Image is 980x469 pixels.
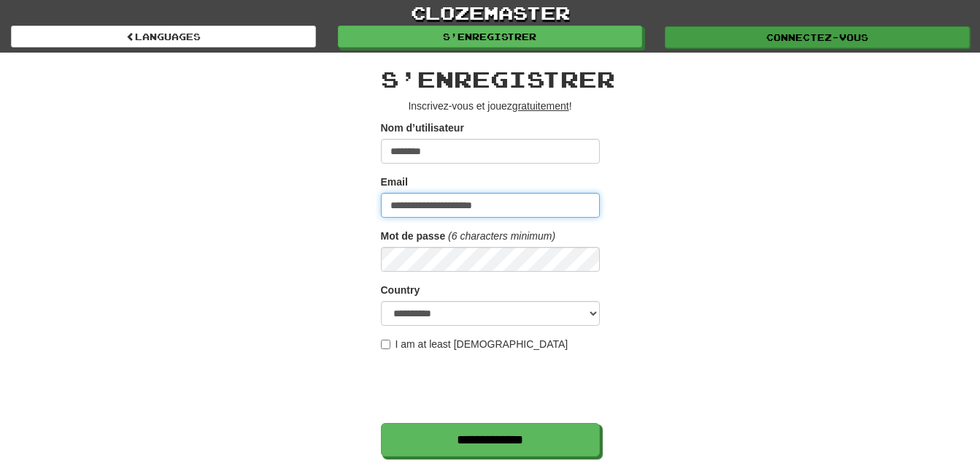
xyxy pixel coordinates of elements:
label: Email [381,175,408,189]
u: gratuitement [512,100,569,112]
input: I am at least [DEMOGRAPHIC_DATA] [381,340,390,349]
a: Languages [11,26,316,47]
p: Inscrivez-vous et jouez ! [381,99,600,113]
h2: S’enregistrer [381,67,600,91]
em: (6 characters minimum) [448,230,555,242]
a: S’enregistrer [338,26,643,47]
label: Mot de passe [381,229,446,243]
font: Languages [135,31,201,42]
label: Nom d’utilisateur [381,121,464,135]
iframe: reCAPTCHA [381,359,603,416]
a: Connectez-vous [665,26,970,48]
label: Country [381,283,420,297]
font: I am at least [DEMOGRAPHIC_DATA] [396,338,568,350]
